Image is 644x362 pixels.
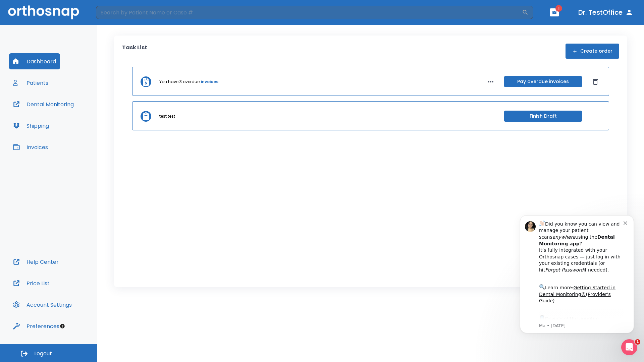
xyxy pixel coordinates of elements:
[9,275,54,291] button: Price List
[635,339,640,345] span: 1
[114,14,119,20] button: Dismiss notification
[9,254,63,270] button: Help Center
[9,75,52,91] button: Patients
[9,139,52,155] button: Invoices
[9,297,76,313] button: Account Settings
[504,111,582,122] button: Finish Draft
[8,5,79,19] img: Orthosnap
[9,96,78,112] button: Dental Monitoring
[576,6,636,18] button: Dr. TestOffice
[29,111,89,123] a: App Store
[9,118,53,134] button: Shipping
[9,318,63,334] button: Preferences
[504,76,582,87] button: Pay overdue invoices
[159,79,200,85] p: You have 3 overdue
[29,118,114,124] p: Message from Ma, sent 3w ago
[201,79,218,85] a: invoices
[510,205,644,344] iframe: Intercom notifications message
[555,5,562,12] span: 1
[34,350,52,357] span: Logout
[621,339,637,355] iframe: Intercom live chat
[9,53,60,69] button: Dashboard
[122,44,147,59] p: Task List
[29,109,114,143] div: Download the app: | ​ Let us know if you need help getting started!
[59,323,65,329] div: Tooltip anchor
[159,113,175,119] p: test test
[590,76,601,87] button: Dismiss
[566,44,619,59] button: Create order
[96,6,522,19] input: Search by Patient Name or Case #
